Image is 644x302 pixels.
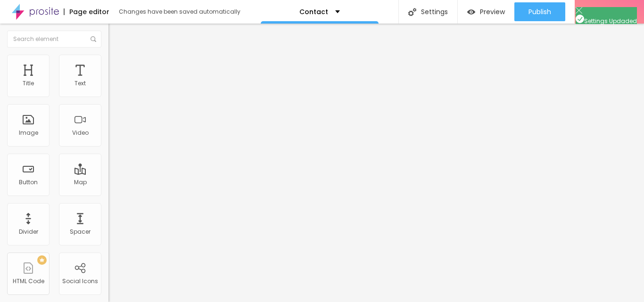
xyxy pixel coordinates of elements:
div: Social Icons [62,278,98,285]
div: Button [19,179,38,186]
button: Preview [458,2,514,21]
span: Settings Updaded [576,17,637,25]
img: Icone [408,8,416,16]
div: Spacer [70,229,91,235]
div: Divider [19,229,38,235]
div: Page editor [64,8,109,15]
div: Map [74,179,87,186]
input: Search element [7,31,101,48]
img: Icone [576,7,582,14]
span: Publish [528,8,551,16]
img: view-1.svg [467,8,475,16]
img: Icone [91,36,96,42]
p: Contact [299,8,328,15]
div: Changes have been saved automatically [119,9,240,15]
div: Text [74,80,86,87]
div: Title [23,80,34,87]
iframe: Editor [108,24,644,302]
div: Image [19,130,38,136]
img: Icone [576,15,584,23]
span: Preview [480,8,505,16]
div: HTML Code [13,278,44,285]
div: Video [72,130,89,136]
button: Publish [514,2,565,21]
